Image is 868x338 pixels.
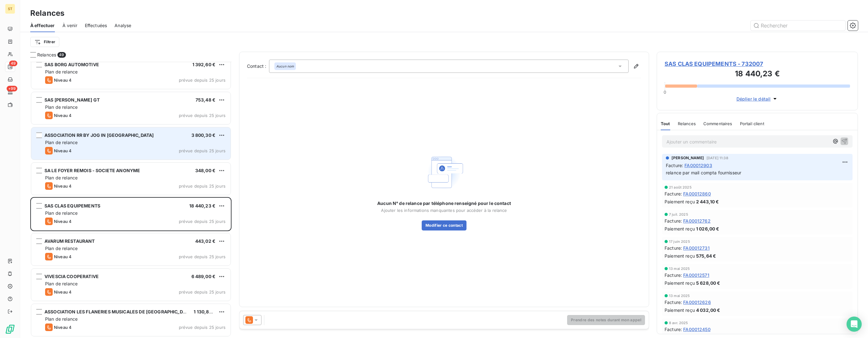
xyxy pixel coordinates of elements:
span: À effectuer [30,22,55,29]
button: Déplier le détail [735,95,780,102]
span: Plan de relance [45,69,78,74]
span: [PERSON_NAME] [672,155,704,161]
span: FA00012860 [683,190,711,197]
span: Aucun N° de relance par téléphone renseigné pour le contact [377,200,511,207]
span: SA LE FOYER REMOIS - SOCIETE ANONYME [44,168,140,173]
span: 2 443,10 € [696,198,719,205]
span: prévue depuis 25 jours [179,113,226,118]
span: Facture : [665,245,682,251]
span: Plan de relance [45,175,78,180]
span: ASSOCIATION LES FLANERIES MUSICALES DE [GEOGRAPHIC_DATA] [44,309,193,314]
span: FA00012571 [683,272,709,278]
span: Plan de relance [45,246,78,251]
span: Plan de relance [45,210,78,216]
span: Niveau 4 [54,289,72,294]
span: prévue depuis 25 jours [179,219,226,224]
h3: Relances [30,8,64,19]
span: prévue depuis 25 jours [179,254,226,259]
span: Déplier le détail [736,96,771,102]
span: [DATE] 11:38 [707,156,728,160]
span: Analyse [114,22,131,29]
span: 5 628,00 € [696,280,720,286]
span: VIVESCIA COOPERATIVE [44,274,99,279]
span: 21 août 2025 [669,185,692,189]
span: Facture : [665,299,682,306]
span: FA00012762 [683,218,711,224]
span: Facture : [665,190,682,197]
span: 7 juil. 2025 [669,213,688,216]
span: 6 489,00 € [191,274,216,279]
span: 753,48 € [196,97,215,102]
span: Facture : [665,326,682,333]
span: SAS [PERSON_NAME] GT [44,97,100,102]
span: Plan de relance [45,316,78,322]
span: Portail client [740,121,764,126]
h3: 18 440,23 € [665,68,850,81]
button: Filtrer [30,37,59,47]
span: Paiement reçu [665,225,695,232]
span: 1 026,00 € [696,225,719,232]
div: Open Intercom Messenger [847,317,862,332]
span: Niveau 4 [54,78,72,83]
span: +99 [7,86,17,91]
span: 1 130,82 € [194,309,216,314]
span: 8 avr. 2025 [669,321,688,325]
span: Facture : [666,162,683,169]
span: Niveau 4 [54,219,72,224]
input: Rechercher [751,20,845,31]
em: Aucun nom [276,64,294,68]
span: Paiement reçu [665,253,695,259]
span: Plan de relance [45,281,78,286]
span: 1 392,60 € [192,62,216,67]
div: ST [5,4,15,14]
span: Niveau 4 [54,113,72,118]
span: 348,00 € [195,168,215,173]
span: FA00012450 [683,326,711,333]
span: Facture : [665,218,682,224]
span: 13 mai 2025 [669,267,690,271]
span: Tout [661,121,670,126]
span: Relances [678,121,696,126]
span: Niveau 4 [54,254,72,259]
span: SAS BORG AUTOMOTIVE [44,62,99,67]
span: Effectuées [85,22,107,29]
span: Plan de relance [45,140,78,145]
span: Ajouter les informations manquantes pour accéder à la relance [381,208,507,213]
span: FA00012731 [683,245,710,251]
span: prévue depuis 25 jours [179,289,226,294]
span: 17 juin 2025 [669,240,690,243]
span: SAS CLAS EQUIPEMENTS - 732007 [665,60,850,68]
span: Facture : [665,272,682,278]
span: 443,02 € [195,238,215,244]
span: prévue depuis 25 jours [179,184,226,189]
span: Niveau 4 [54,325,72,330]
span: 0 [664,90,666,95]
span: 49 [57,52,66,58]
button: Modifier ce contact [422,220,466,230]
span: 3 800,30 € [191,132,216,138]
div: grid [30,62,232,338]
span: prévue depuis 25 jours [179,325,226,330]
img: Empty state [424,152,464,193]
span: À venir [62,22,77,29]
span: prévue depuis 25 jours [179,78,226,83]
span: Commentaires [703,121,732,126]
span: ASSOCIATION RR BY JOG IN [GEOGRAPHIC_DATA] [44,132,154,138]
span: 49 [9,61,17,66]
span: Relances [37,52,56,58]
span: Niveau 4 [54,148,72,153]
span: Paiement reçu [665,198,695,205]
span: Paiement reçu [665,307,695,313]
span: prévue depuis 25 jours [179,148,226,153]
span: 4 032,00 € [696,307,720,313]
img: Logo LeanPay [5,324,15,334]
span: 13 mai 2025 [669,294,690,298]
button: Prendre des notes durant mon appel [567,315,645,325]
label: Contact : [247,63,269,69]
span: FA00012626 [683,299,711,306]
span: 18 440,23 € [189,203,215,208]
span: Plan de relance [45,104,78,110]
span: SAS CLAS EQUIPEMENTS [44,203,100,208]
span: 575,64 € [696,253,716,259]
span: Paiement reçu [665,280,695,286]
